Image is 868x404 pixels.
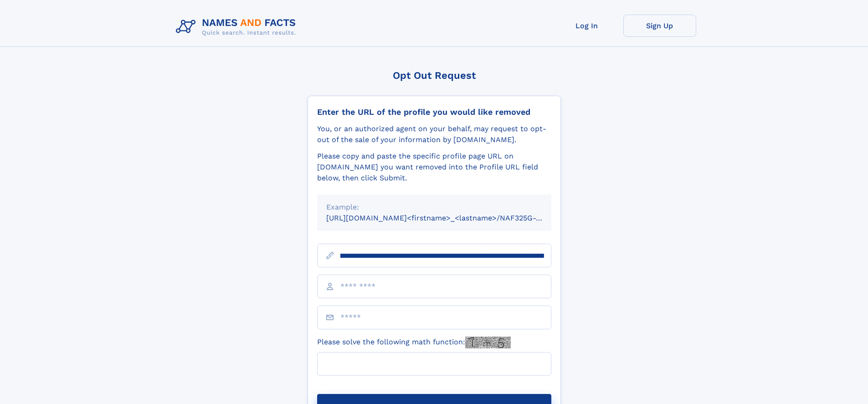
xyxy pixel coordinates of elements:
[623,15,696,37] a: Sign Up
[550,15,623,37] a: Log In
[317,337,511,348] label: Please solve the following math function:
[172,15,303,39] img: Logo Names and Facts
[317,123,551,145] div: You, or an authorized agent on your behalf, may request to opt-out of the sale of your informatio...
[317,151,551,184] div: Please copy and paste the specific profile page URL on [DOMAIN_NAME] you want removed into the Pr...
[326,214,569,222] small: [URL][DOMAIN_NAME]<firstname>_<lastname>/NAF325G-xxxxxxxx
[326,202,542,213] div: Example:
[317,107,551,117] div: Enter the URL of the profile you would like removed
[308,70,561,81] div: Opt Out Request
